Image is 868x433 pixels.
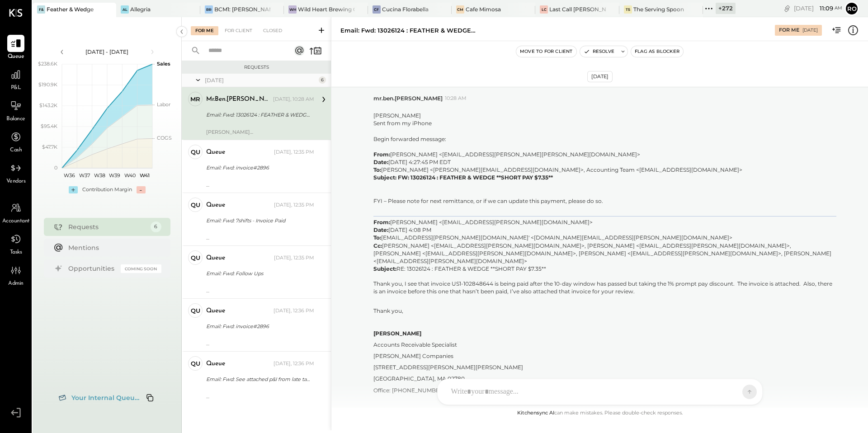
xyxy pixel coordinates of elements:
[206,359,225,368] div: queue
[340,26,476,35] div: Email: Fwd: 13026124 : FEATHER & WEDGE **SHORT PAY $7.35**
[373,330,421,337] b: [PERSON_NAME]
[373,159,388,165] b: Date:
[716,3,736,14] div: + 272
[633,5,684,13] div: The Serving Spoon
[79,172,90,179] text: W37
[191,201,200,209] div: qu
[373,119,836,127] div: Sent from my iPhone
[587,71,613,82] div: [DATE]
[373,219,390,226] b: From:
[205,5,213,14] div: BR
[540,5,548,14] div: LC
[39,102,57,108] text: $143.2K
[373,166,381,173] b: To:
[2,217,30,226] span: Accountant
[779,27,799,34] div: For Me
[274,360,314,367] div: [DATE], 12:36 PM
[121,264,161,273] div: Coming Soon
[186,64,326,71] div: Requests
[214,5,270,13] div: BCM1: [PERSON_NAME] Kitchen Bar Market
[206,216,311,225] div: Email: Fwd: 7shifts - Invoice Paid
[151,221,161,232] div: 6
[54,165,57,171] text: 0
[140,172,150,179] text: W41
[298,5,354,13] div: Wild Heart Brewing Company
[8,53,24,61] span: Queue
[319,76,326,84] div: 6
[68,264,116,273] div: Opportunities
[0,97,31,123] a: Balance
[624,5,632,14] div: TS
[373,151,836,189] div: [PERSON_NAME] <[EMAIL_ADDRESS][PERSON_NAME][PERSON_NAME][DOMAIN_NAME]> [DATE] 4:27:45 PM EDT [PER...
[373,341,836,348] p: Accounts Receivable Specialist
[220,26,257,35] div: For Client
[206,254,225,263] div: queue
[373,197,836,205] p: FYI – Please note for next remittance, or if we can update this payment, please do so.
[8,280,24,288] span: Admin
[398,174,553,181] b: FW: 13026124 : FEATHER & WEDGE **SHORT PAY $7.35**
[274,307,314,315] div: [DATE], 12:36 PM
[206,375,311,384] div: Email: Fwd: See attached p&I from late tax filing.
[288,5,297,14] div: WH
[373,265,396,272] b: Subject:
[191,26,218,35] div: For Me
[130,5,151,13] div: Allegria
[6,115,25,123] span: Balance
[69,48,146,56] div: [DATE] - [DATE]
[109,172,120,179] text: W39
[190,95,200,104] div: mr
[373,94,443,102] span: mr.ben.[PERSON_NAME]
[794,4,842,13] div: [DATE]
[205,76,316,84] div: [DATE]
[274,149,314,156] div: [DATE], 12:35 PM
[0,160,31,186] a: Vendors
[456,5,464,14] div: CM
[373,375,836,382] p: [GEOGRAPHIC_DATA], MA 02780
[0,231,31,257] a: Tasks
[445,95,467,102] span: 10:28 AM
[373,280,836,295] p: Thank you, I see that invoice US1-102848644 is being paid after the 10-day window has passed but ...
[631,46,683,57] button: Flag as Blocker
[373,218,836,273] p: [PERSON_NAME] <[EMAIL_ADDRESS][PERSON_NAME][DOMAIN_NAME]> [DATE] 4:08 PM [EMAIL_ADDRESS][PERSON_N...
[71,394,139,402] span: Your Internal Queue...
[143,391,157,405] button: Copy email to clipboard
[42,144,57,150] text: $47.7K
[38,61,57,67] text: $238.6K
[11,84,21,92] span: P&L
[191,306,200,315] div: qu
[191,148,200,156] div: qu
[157,61,170,67] text: Sales
[373,242,382,249] b: Cc:
[206,110,311,119] div: Email: Fwd: 13026124 : FEATHER & WEDGE **SHORT PAY $7.35**
[0,66,31,92] a: P&L
[373,226,388,233] b: Date:
[549,5,605,13] div: Last Call [PERSON_NAME], LLC
[373,386,836,394] p: Office: [PHONE_NUMBER]
[466,5,501,13] div: Cafe Mimosa
[157,135,172,141] text: COGS
[137,186,146,193] div: -
[206,269,311,278] div: Email: Fwd: Follow Ups
[121,5,129,14] div: Al
[373,363,836,371] p: [STREET_ADDRESS][PERSON_NAME][PERSON_NAME]
[191,254,200,262] div: qu
[373,307,836,315] p: Thank you,
[373,5,381,14] div: CF
[373,174,396,181] b: Subject:
[373,234,381,241] b: To:
[802,27,818,33] div: [DATE]
[206,95,271,104] div: mr.ben.[PERSON_NAME]
[259,26,287,35] div: Closed
[0,128,31,155] a: Cash
[0,199,31,226] a: Accountant
[273,96,314,103] div: [DATE], 10:28 AM
[206,129,314,135] div: [PERSON_NAME]
[68,222,146,231] div: Requests
[0,262,31,288] a: Admin
[68,243,157,252] div: Mentions
[516,46,576,57] button: Move to for client
[6,178,26,186] span: Vendors
[580,46,618,57] button: Resolve
[783,4,792,13] div: copy link
[206,163,311,172] div: Email: Fwd: invoice#2896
